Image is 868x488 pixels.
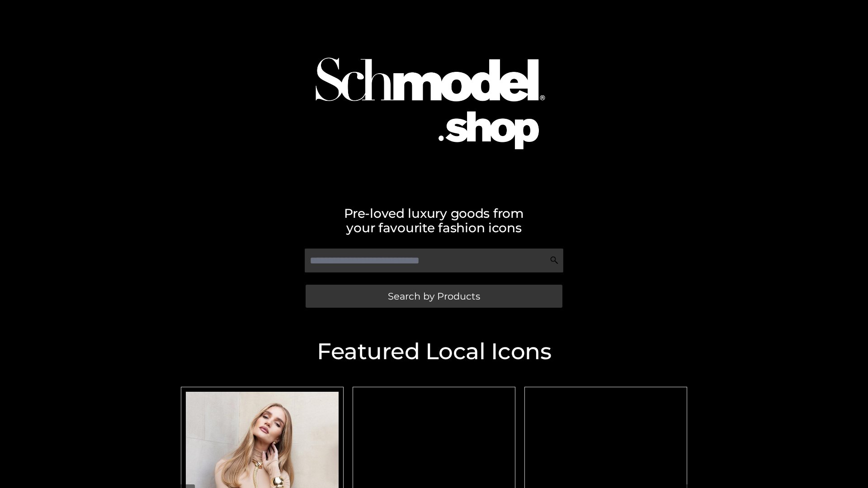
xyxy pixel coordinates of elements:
h2: Featured Local Icons​ [176,340,692,363]
a: Search by Products [306,285,562,308]
span: Search by Products [388,291,480,301]
img: Search Icon [550,256,559,265]
h2: Pre-loved luxury goods from your favourite fashion icons [176,206,692,235]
